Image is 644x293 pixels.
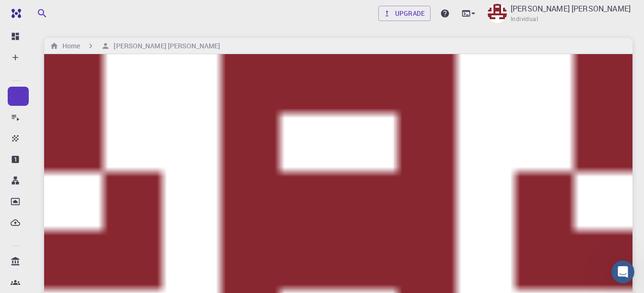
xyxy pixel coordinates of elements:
span: Suporte [19,7,53,15]
h6: Home [59,41,80,51]
p: [PERSON_NAME] [PERSON_NAME] [511,3,631,14]
span: Individual [511,14,538,24]
img: CLEBER RODRIGO DE OLIVEIRA [488,4,507,23]
img: logo [8,9,21,18]
a: Upgrade [378,6,431,21]
h6: [PERSON_NAME] [PERSON_NAME] [110,41,220,51]
nav: breadcrumb [48,41,222,51]
iframe: Intercom live chat [611,260,634,283]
